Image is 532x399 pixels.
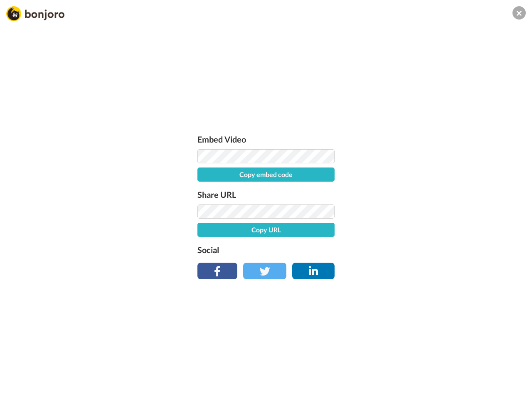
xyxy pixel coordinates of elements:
[197,167,335,182] button: Copy embed code
[197,243,335,256] label: Social
[197,188,335,201] label: Share URL
[197,133,335,146] label: Embed Video
[197,223,335,237] button: Copy URL
[6,6,64,21] img: Bonjoro Logo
